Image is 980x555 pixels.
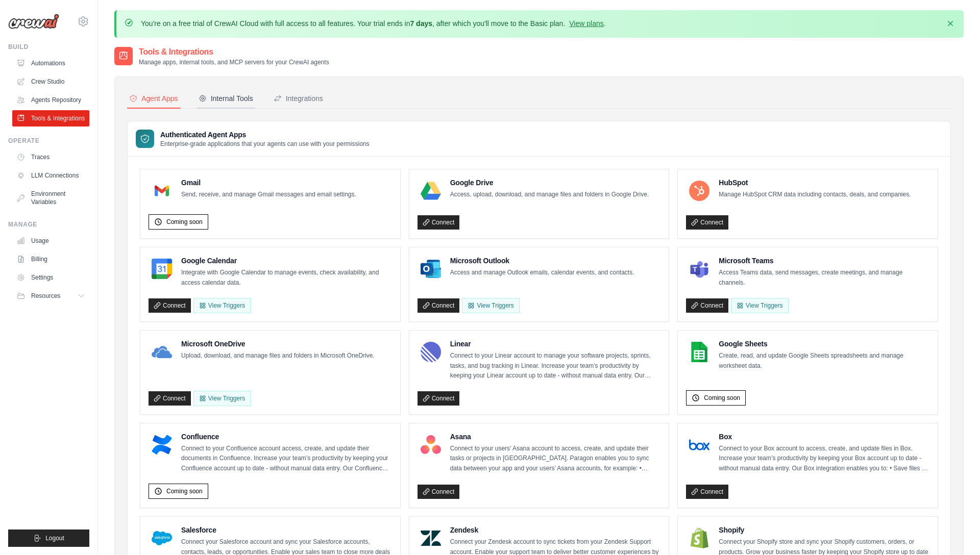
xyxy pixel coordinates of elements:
button: Internal Tools [197,89,255,109]
a: Connect [149,298,191,313]
a: Connect [418,215,460,230]
img: Google Drive Logo [421,181,441,201]
p: Manage apps, internal tools, and MCP servers for your CrewAI agents [139,58,329,66]
: View Triggers [462,298,519,313]
p: Integrate with Google Calendar to manage events, check availability, and access calendar data. [181,268,392,288]
a: View plans [569,19,603,28]
a: Connect [149,391,191,406]
img: Asana Logo [421,435,441,455]
a: Connect [686,298,728,313]
h4: Microsoft Outlook [450,256,634,266]
h4: Google Drive [450,178,649,188]
strong: 7 days [410,19,432,28]
div: Integrations [274,93,323,104]
a: Agents Repository [12,92,89,108]
h3: Authenticated Agent Apps [160,130,370,140]
h4: Linear [450,339,661,349]
h4: Google Sheets [719,339,929,349]
a: Settings [12,269,89,286]
h4: Gmail [181,178,356,188]
img: Confluence Logo [152,435,172,455]
a: Crew Studio [12,73,89,90]
a: Connect [418,298,460,313]
a: Usage [12,233,89,249]
p: Connect to your users’ Asana account to access, create, and update their tasks or projects in [GE... [450,444,661,474]
a: Environment Variables [12,186,89,210]
p: Access Teams data, send messages, create meetings, and manage channels. [719,268,929,288]
h4: Microsoft OneDrive [181,339,375,349]
a: Connect [686,215,728,230]
p: Access and manage Outlook emails, calendar events, and contacts. [450,268,634,278]
a: Tools & Integrations [12,110,89,127]
img: Shopify Logo [689,528,709,548]
span: Coming soon [704,394,740,402]
a: Automations [12,55,89,71]
p: Upload, download, and manage files and folders in Microsoft OneDrive. [181,351,375,361]
h4: Box [719,432,929,442]
div: Operate [8,137,89,145]
h4: Microsoft Teams [719,256,929,266]
p: Connect to your Confluence account access, create, and update their documents in Confluence. Incr... [181,444,392,474]
h4: Shopify [719,525,929,535]
p: Manage HubSpot CRM data including contacts, deals, and companies. [719,190,911,200]
img: Google Sheets Logo [689,342,709,362]
p: Access, upload, download, and manage files and folders in Google Drive. [450,190,649,200]
img: Logo [8,14,59,29]
div: Manage [8,220,89,229]
a: Connect [418,485,460,499]
button: Logout [8,529,89,547]
img: Microsoft Teams Logo [689,259,709,279]
: View Triggers [193,391,251,406]
button: Agent Apps [127,89,180,109]
img: Zendesk Logo [421,528,441,548]
img: Box Logo [689,435,709,455]
h4: Asana [450,432,661,442]
a: Connect [418,391,460,406]
img: Microsoft OneDrive Logo [152,342,172,362]
button: View Triggers [193,298,251,313]
span: Resources [31,292,60,300]
p: Create, read, and update Google Sheets spreadsheets and manage worksheet data. [719,351,929,371]
p: Connect to your Linear account to manage your software projects, sprints, tasks, and bug tracking... [450,351,661,381]
img: Salesforce Logo [152,528,172,548]
span: Coming soon [166,487,203,495]
button: Resources [12,288,89,304]
span: Logout [45,534,64,542]
p: Connect to your Box account to access, create, and update files in Box. Increase your team’s prod... [719,444,929,474]
a: Traces [12,149,89,165]
a: LLM Connections [12,167,89,184]
: View Triggers [731,298,788,313]
div: Build [8,43,89,51]
h4: Salesforce [181,525,392,535]
p: Enterprise-grade applications that your agents can use with your permissions [160,140,370,148]
h4: Zendesk [450,525,661,535]
p: You're on a free trial of CrewAI Cloud with full access to all features. Your trial ends in , aft... [141,18,606,29]
img: HubSpot Logo [689,181,709,201]
a: Connect [686,485,728,499]
div: Agent Apps [129,93,178,104]
a: Billing [12,251,89,267]
img: Microsoft Outlook Logo [421,259,441,279]
img: Linear Logo [421,342,441,362]
span: Coming soon [166,218,203,226]
p: Send, receive, and manage Gmail messages and email settings. [181,190,356,200]
div: Internal Tools [199,93,253,104]
h4: HubSpot [719,178,911,188]
img: Google Calendar Logo [152,259,172,279]
h4: Confluence [181,432,392,442]
img: Gmail Logo [152,181,172,201]
h4: Google Calendar [181,256,392,266]
h2: Tools & Integrations [139,46,329,58]
button: Integrations [272,89,325,109]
